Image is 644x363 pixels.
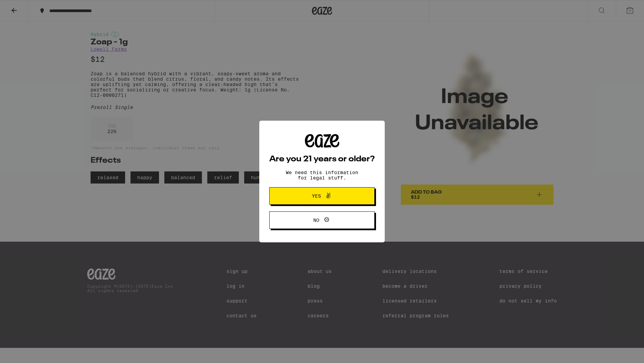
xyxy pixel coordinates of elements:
[280,170,364,180] p: We need this information for legal stuff.
[269,155,375,163] h2: Are you 21 years or older?
[312,194,321,198] span: Yes
[313,218,319,223] span: No
[269,211,375,229] button: No
[269,187,375,205] button: Yes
